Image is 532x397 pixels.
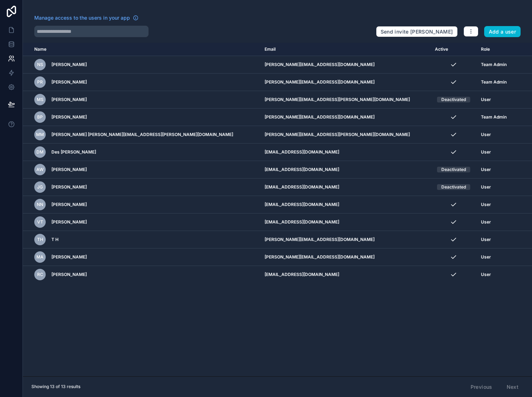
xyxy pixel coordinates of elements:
span: Manage access to the users in your app [34,14,130,21]
span: NS [37,62,43,67]
div: Deactivated [441,97,466,102]
span: Des [PERSON_NAME] [51,149,96,155]
span: [PERSON_NAME] [51,167,87,172]
td: [PERSON_NAME][EMAIL_ADDRESS][PERSON_NAME][DOMAIN_NAME] [260,126,431,144]
a: Manage access to the users in your app [34,14,139,21]
div: scrollable content [23,43,532,376]
span: [PERSON_NAME] [51,272,87,277]
span: DM [36,149,44,155]
span: User [481,202,491,207]
th: Active [431,43,477,56]
th: Name [23,43,260,56]
td: [EMAIL_ADDRESS][DOMAIN_NAME] [260,179,431,196]
span: [PERSON_NAME] [51,219,87,225]
span: Team Admin [481,79,507,85]
span: [PERSON_NAME] [51,254,87,260]
div: Deactivated [441,167,466,172]
td: [EMAIL_ADDRESS][DOMAIN_NAME] [260,213,431,231]
span: [PERSON_NAME] [51,97,87,102]
td: [PERSON_NAME][EMAIL_ADDRESS][DOMAIN_NAME] [260,109,431,126]
th: Email [260,43,431,56]
td: [PERSON_NAME][EMAIL_ADDRESS][PERSON_NAME][DOMAIN_NAME] [260,91,431,109]
td: [PERSON_NAME][EMAIL_ADDRESS][DOMAIN_NAME] [260,231,431,248]
span: MA [36,254,44,260]
span: [PERSON_NAME] [51,202,87,207]
button: Add a user [484,26,521,37]
span: User [481,272,491,277]
span: PR [37,79,43,85]
span: RC [37,272,43,277]
td: [EMAIL_ADDRESS][DOMAIN_NAME] [260,161,431,179]
span: TH [37,237,43,242]
span: User [481,219,491,225]
div: Deactivated [441,184,466,190]
span: User [481,132,491,137]
span: Team Admin [481,114,507,120]
td: [EMAIL_ADDRESS][DOMAIN_NAME] [260,144,431,161]
span: MS [37,97,44,102]
th: Role [477,43,515,56]
td: [PERSON_NAME][EMAIL_ADDRESS][DOMAIN_NAME] [260,248,431,266]
span: [PERSON_NAME] [51,114,87,120]
td: [PERSON_NAME][EMAIL_ADDRESS][DOMAIN_NAME] [260,74,431,91]
span: VT [37,219,43,225]
span: [PERSON_NAME] [51,79,87,85]
span: User [481,97,491,102]
span: [PERSON_NAME] [PERSON_NAME][EMAIL_ADDRESS][PERSON_NAME][DOMAIN_NAME] [51,132,233,137]
button: Send invite [PERSON_NAME] [376,26,458,37]
td: [EMAIL_ADDRESS][DOMAIN_NAME] [260,266,431,283]
span: User [481,254,491,260]
span: User [481,184,491,190]
span: [PERSON_NAME] [51,62,87,67]
span: Team Admin [481,62,507,67]
span: T H [51,237,59,242]
span: AW [36,167,44,172]
span: Mm [36,132,44,137]
td: [EMAIL_ADDRESS][DOMAIN_NAME] [260,196,431,213]
span: JG [37,184,43,190]
span: User [481,167,491,172]
span: Showing 13 of 13 results [31,384,80,390]
span: BP [37,114,43,120]
span: NN [37,202,43,207]
td: [PERSON_NAME][EMAIL_ADDRESS][DOMAIN_NAME] [260,56,431,74]
span: [PERSON_NAME] [51,184,87,190]
span: User [481,237,491,242]
span: User [481,149,491,155]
